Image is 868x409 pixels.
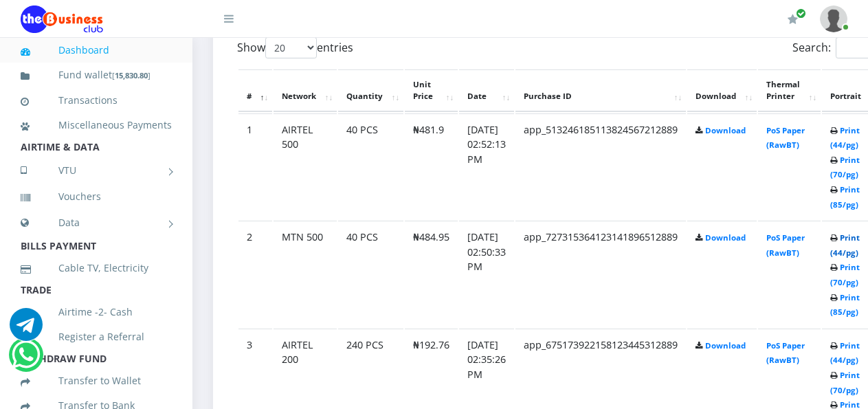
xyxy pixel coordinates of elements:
a: PoS Paper (RawBT) [766,125,805,151]
td: 2 [238,221,272,327]
img: Logo [21,5,103,33]
b: 15,830.80 [115,70,148,80]
a: Data [21,206,172,240]
td: AIRTEL 500 [274,113,337,220]
a: Download [705,232,746,243]
select: Showentries [265,37,317,58]
i: Renew/Upgrade Subscription [788,14,798,25]
th: Date: activate to sort column ascending [459,69,514,112]
a: Print (44/pg) [830,340,860,366]
th: Unit Price: activate to sort column ascending [405,69,458,112]
a: Download [705,340,746,351]
a: PoS Paper (RawBT) [766,232,805,258]
th: Quantity: activate to sort column ascending [338,69,403,112]
td: 40 PCS [338,113,403,220]
a: Print (85/pg) [830,184,860,210]
a: Print (70/pg) [830,155,860,180]
a: Airtime -2- Cash [21,296,172,328]
th: Download: activate to sort column ascending [687,69,757,112]
img: User [820,5,847,32]
th: Purchase ID: activate to sort column ascending [515,69,686,112]
a: Transactions [21,85,172,116]
a: Miscellaneous Payments [21,109,172,141]
td: app_727315364123141896512889 [515,221,686,327]
td: 40 PCS [338,221,403,327]
td: app_513246185113824567212889 [515,113,686,220]
td: ₦481.9 [405,113,458,220]
a: Print (70/pg) [830,370,860,395]
a: Chat for support [10,318,43,341]
a: Fund wallet[15,830.80] [21,59,172,91]
a: Vouchers [21,181,172,212]
th: Network: activate to sort column ascending [274,69,337,112]
td: 1 [238,113,272,220]
a: Dashboard [21,34,172,66]
span: Renew/Upgrade Subscription [796,8,806,19]
a: VTU [21,153,172,188]
label: Show entries [237,37,353,58]
a: Print (85/pg) [830,292,860,318]
a: Print (70/pg) [830,262,860,287]
th: Thermal Printer: activate to sort column ascending [758,69,821,112]
td: [DATE] 02:52:13 PM [459,113,514,220]
a: Chat for support [12,349,40,371]
a: Print (44/pg) [830,125,860,151]
th: #: activate to sort column descending [238,69,272,112]
a: PoS Paper (RawBT) [766,340,805,366]
small: [ ] [112,70,151,80]
a: Transfer to Wallet [21,365,172,397]
a: Print (44/pg) [830,232,860,258]
td: [DATE] 02:50:33 PM [459,221,514,327]
a: Register a Referral [21,321,172,353]
td: ₦484.95 [405,221,458,327]
a: Cable TV, Electricity [21,252,172,284]
a: Download [705,125,746,135]
td: MTN 500 [274,221,337,327]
